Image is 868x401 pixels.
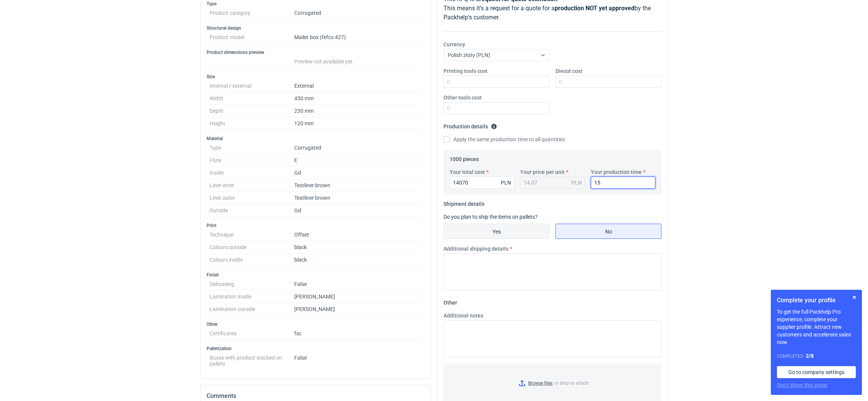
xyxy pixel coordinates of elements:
dt: Liner outer [210,192,294,204]
legend: Production details [443,120,497,129]
h3: Material [207,136,425,142]
dd: Offset [294,229,421,241]
dd: black [294,241,421,254]
dt: Product model [210,31,294,44]
dt: Colours inside [210,254,294,266]
span: Polish złoty (PLN) [448,52,490,58]
label: Your total cost [450,168,485,176]
div: PLN [571,179,582,186]
label: Yes [443,224,549,239]
dd: 120 mm [294,117,421,130]
h3: Product dimensions preview [207,49,425,55]
label: Additional shipping details [443,245,508,253]
label: Your price per unit [520,168,565,176]
dt: Debossing [210,278,294,290]
input: 0 [556,76,661,88]
dd: Testliner brown [294,192,421,204]
dd: Testliner brown [294,179,421,192]
input: 0 [450,177,514,189]
button: Skip for now [850,293,859,302]
dd: fsc [294,327,421,340]
dt: Lamination outside [210,303,294,316]
label: Currency [443,41,465,48]
dt: Height [210,117,294,130]
dd: 230 mm [294,105,421,117]
h3: Type [207,1,425,7]
button: Don’t show this again [777,381,827,389]
dt: Width [210,92,294,105]
h3: Print [207,223,425,229]
label: Other tools cost [443,94,482,101]
dt: Internal / external [210,80,294,92]
label: Additional notes [443,312,483,319]
h2: Comments [207,392,425,401]
dt: Colours outside [210,241,294,254]
dt: Inside [210,167,294,179]
dd: black [294,254,421,266]
dd: Gd [294,204,421,217]
dt: Outside [210,204,294,217]
a: Go to company settings [777,366,856,378]
dd: 450 mm [294,92,421,105]
dt: Type [210,142,294,154]
dt: Technique [210,229,294,241]
span: Preview not available yet. [294,58,354,65]
dd: Corrugated [294,7,421,19]
div: Completed: [777,352,856,360]
strong: 2 / 8 [806,353,814,359]
h3: Palletization [207,346,425,352]
dd: [PERSON_NAME] [294,290,421,303]
dt: Boxes with product stacked on pallets [210,352,294,367]
dd: Gd [294,167,421,179]
dd: E [294,154,421,167]
strong: production NOT yet approved [555,5,634,12]
dd: False [294,352,421,367]
label: No [556,224,661,239]
h3: Other [207,321,425,327]
input: 0 [443,76,549,88]
dt: Flute [210,154,294,167]
h1: Complete your profile [777,296,856,305]
p: To get the full Packhelp Pro experience, complete your supplier profile. Attract new customers an... [777,308,856,346]
label: Printing tools cost [443,67,488,75]
dd: False [294,278,421,290]
dt: Liner inner [210,179,294,192]
dt: Lamination inside [210,290,294,303]
label: Your production time [591,168,642,176]
legend: 1000 pieces [450,153,479,162]
legend: Shipment details [443,198,485,207]
h3: Structural design [207,25,425,31]
dt: Product category [210,7,294,19]
dd: External [294,80,421,92]
label: Diecut cost [556,67,582,75]
label: Apply the same production time to all quantities [443,136,565,143]
dd: Mailer box (fefco 427) [294,31,421,44]
dt: Depth [210,105,294,117]
input: 0 [591,177,655,189]
input: 0 [443,102,549,114]
label: Do you plan to ship the items on pallets? [443,214,538,220]
h3: Size [207,74,425,80]
div: PLN [501,179,511,186]
dd: [PERSON_NAME] [294,303,421,316]
h3: Finish [207,272,425,278]
legend: Other [443,297,457,306]
dd: Corrugated [294,142,421,154]
dt: Certificates [210,327,294,340]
